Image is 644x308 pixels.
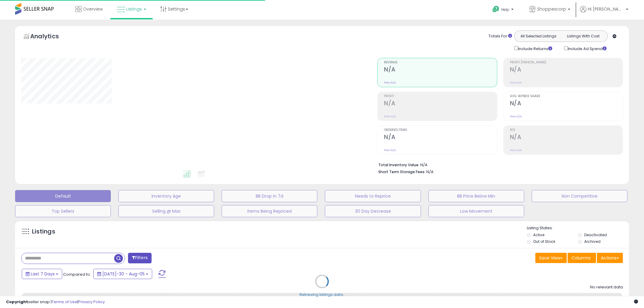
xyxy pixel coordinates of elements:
small: Prev: N/A [510,148,522,152]
button: Non Competitive [532,190,627,202]
small: Prev: N/A [384,115,396,118]
h2: N/A [384,66,497,74]
span: Profit [PERSON_NAME] [510,61,623,64]
li: N/A [378,161,618,168]
button: All Selected Listings [516,32,561,40]
small: Prev: N/A [510,81,522,84]
div: Totals For [489,33,512,39]
div: Retrieving listings data.. [300,292,345,297]
div: Include Returns [510,45,559,52]
span: Shoppexcorp [537,6,566,12]
span: Listings [126,6,142,12]
button: Needs to Reprice [325,190,421,202]
h5: Analytics [30,32,71,42]
strong: Copyright [6,299,28,305]
h2: N/A [384,100,497,108]
span: ROI [510,129,623,132]
button: 30 Day Decrease [325,205,421,217]
div: seller snap | | [6,299,105,305]
span: Avg. Buybox Share [510,95,623,98]
b: Short Term Storage Fees: [378,169,425,174]
span: Ordered Items [384,129,497,132]
a: Hi [PERSON_NAME] [580,6,628,20]
a: Help [488,1,520,20]
span: Hi [PERSON_NAME] [588,6,624,12]
button: BB Price Below Min [428,190,524,202]
button: Default [15,190,111,202]
span: Help [501,7,509,12]
h2: N/A [510,134,623,142]
small: Prev: N/A [384,148,396,152]
button: Selling @ Max [118,205,214,217]
button: Listings With Cost [561,32,606,40]
button: BB Drop in 7d [222,190,317,202]
div: Include Ad Spend [559,45,616,52]
button: Items Being Repriced [222,205,317,217]
span: N/A [426,169,434,175]
button: Inventory Age [118,190,214,202]
h2: N/A [510,66,623,74]
h2: N/A [510,100,623,108]
h2: N/A [384,134,497,142]
small: Prev: N/A [510,115,522,118]
span: Overview [83,6,103,12]
small: Prev: N/A [384,81,396,84]
i: Get Help [492,5,500,13]
span: Profit [384,95,497,98]
button: Low Movement [428,205,524,217]
span: Revenue [384,61,497,64]
b: Total Inventory Value: [378,162,419,167]
button: Top Sellers [15,205,111,217]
